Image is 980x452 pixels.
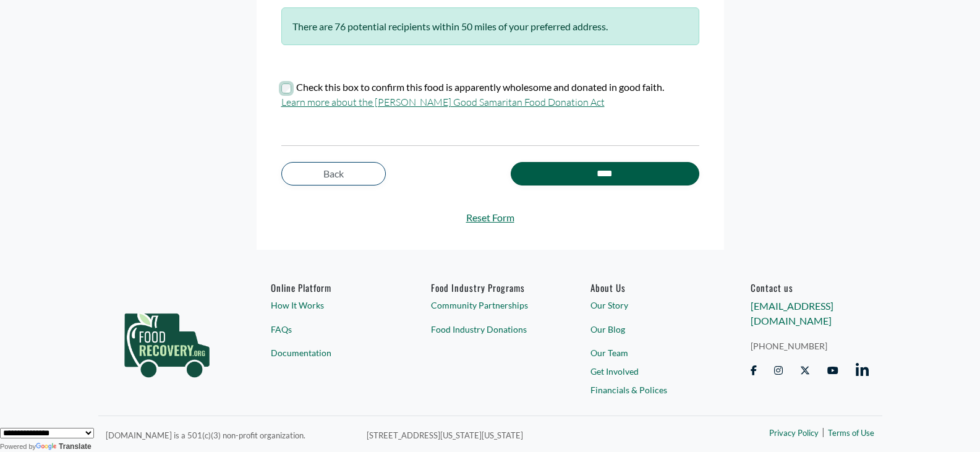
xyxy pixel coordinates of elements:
[271,323,389,336] a: FAQs
[590,282,709,293] a: About Us
[590,323,709,336] a: Our Blog
[36,442,92,451] a: Translate
[751,339,869,352] a: [PHONE_NUMBER]
[590,383,709,396] a: Financials & Polices
[751,300,833,326] a: [EMAIL_ADDRESS][DOMAIN_NAME]
[751,282,869,293] h6: Contact us
[271,282,389,293] h6: Online Platform
[111,282,223,399] img: food_recovery_green_logo-76242d7a27de7ed26b67be613a865d9c9037ba317089b267e0515145e5e51427.png
[36,443,59,451] img: Google Translate
[822,424,825,439] span: |
[431,299,549,312] a: Community Partnerships
[431,282,549,293] h6: Food Industry Programs
[296,80,664,95] label: Check this box to confirm this food is apparently wholesome and donated in good faith.
[271,346,389,359] a: Documentation
[281,7,699,45] div: There are 76 potential recipients within 50 miles of your preferred address.
[590,299,709,312] a: Our Story
[281,96,605,108] a: Learn more about the [PERSON_NAME] Good Samaritan Food Donation Act
[281,162,386,185] a: Back
[271,299,389,312] a: How It Works
[281,210,699,225] a: Reset Form
[431,323,549,336] a: Food Industry Donations
[590,346,709,359] a: Our Team
[590,365,709,378] a: Get Involved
